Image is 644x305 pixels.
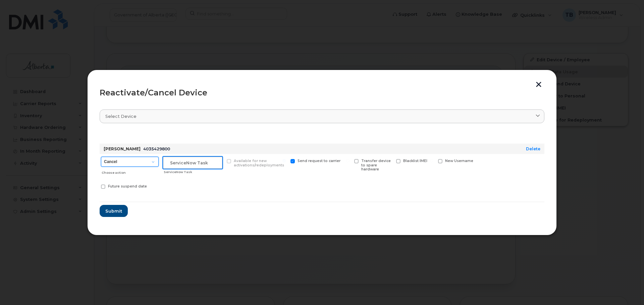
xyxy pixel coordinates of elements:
span: Future suspend date [108,184,147,188]
span: Blacklist IMEI [403,159,427,163]
button: Submit [100,205,128,217]
span: Available for new activations/redeployments [234,159,284,167]
span: Send request to carrier [298,159,340,163]
input: ServiceNow Task [163,157,222,169]
div: Choose action [102,167,159,175]
div: ServiceNow Task [164,169,222,175]
a: Delete [526,146,540,151]
span: Select device [105,113,137,120]
input: Available for new activations/redeployments [219,159,222,162]
span: Transfer device to spare hardware [361,159,391,172]
input: New Username [430,159,433,162]
a: Select device [100,109,544,123]
div: Reactivate/Cancel Device [100,89,544,97]
input: Send request to carrier [282,159,286,162]
span: Submit [105,208,122,214]
span: New Username [445,159,473,163]
input: Blacklist IMEI [388,159,391,162]
input: Transfer device to spare hardware [346,159,350,162]
strong: [PERSON_NAME] [104,146,141,151]
span: 4035429800 [143,146,170,151]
